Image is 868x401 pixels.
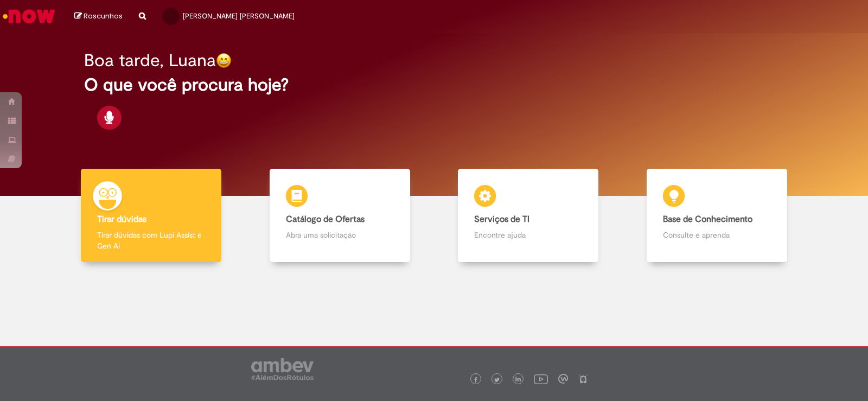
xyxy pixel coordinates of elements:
p: Encontre ajuda [474,230,582,240]
img: happy-face.png [216,53,232,68]
h2: Boa tarde, Luana [84,51,216,70]
a: Base de Conhecimento Consulte e aprenda [623,169,812,263]
img: logo_footer_ambev_rotulo_gray.png [251,358,314,380]
b: Base de Conhecimento [663,214,752,225]
span: [PERSON_NAME] [PERSON_NAME] [183,11,295,21]
img: logo_footer_naosei.png [578,374,588,384]
a: Rascunhos [74,11,123,22]
a: Catálogo de Ofertas Abra uma solicitação [246,169,435,263]
img: logo_footer_youtube.png [534,372,548,386]
p: Consulte e aprenda [663,230,771,240]
a: Serviços de TI Encontre ajuda [434,169,623,263]
p: Abra uma solicitação [286,230,394,240]
img: logo_footer_twitter.png [494,377,500,383]
img: ServiceNow [1,5,57,27]
b: Tirar dúvidas [97,214,146,225]
b: Catálogo de Ofertas [286,214,365,225]
img: logo_footer_facebook.png [473,377,478,383]
b: Serviços de TI [474,214,529,225]
p: Tirar dúvidas com Lupi Assist e Gen Ai [97,230,205,251]
img: logo_footer_linkedin.png [515,377,521,383]
span: Rascunhos [84,11,123,21]
img: logo_footer_workplace.png [558,374,568,384]
a: Tirar dúvidas Tirar dúvidas com Lupi Assist e Gen Ai [57,169,246,263]
h2: O que você procura hoje? [84,75,784,94]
